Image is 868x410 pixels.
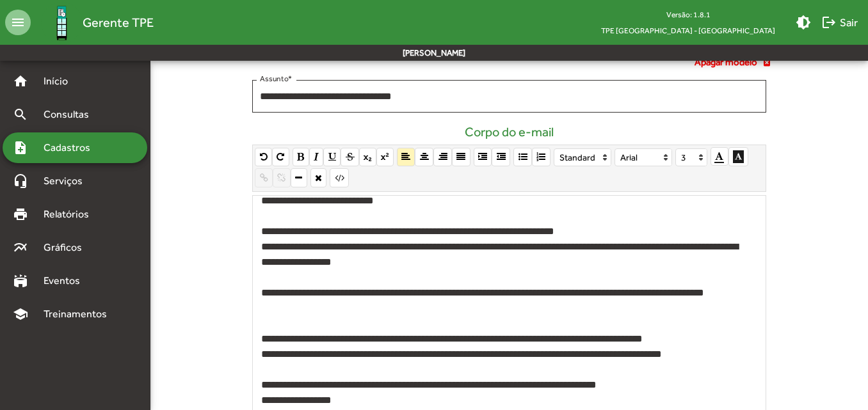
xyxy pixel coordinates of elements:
mat-icon: stadium [13,273,28,288]
h5: Corpo do e-mail [252,124,766,139]
button: 3 [675,148,707,166]
span: Sair [821,11,858,34]
button: Justify Right [433,148,452,167]
button: Background Color [728,147,749,167]
button: Ordered List [532,148,551,167]
button: Italic [309,148,324,167]
button: HTML Code [330,168,349,187]
button: Justify Center [415,148,433,167]
button: Outdent [492,148,510,167]
button: Text Color [711,147,728,166]
span: Cadastros [36,140,107,155]
mat-icon: note_add [13,140,28,155]
span: Apagar modelo [695,55,757,70]
button: Bold [293,148,309,167]
button: Horizontal Line [291,168,307,187]
span: Eventos [36,273,97,288]
button: Subscript [359,148,376,167]
span: Treinamentos [36,306,122,322]
button: Clear Formatting [310,168,327,187]
button: Redo [272,148,289,167]
mat-icon: headset_mic [13,173,28,189]
button: Indent [474,148,492,167]
mat-icon: delete_forever [760,55,776,69]
mat-icon: menu [5,10,31,35]
button: Sair [816,11,863,34]
span: Consultas [36,107,106,122]
mat-icon: brightness_medium [796,15,811,30]
span: Relatórios [36,207,106,222]
button: Underline [323,148,341,167]
div: Versão: 1.8.1 [591,6,785,22]
button: Justify Full [452,148,470,167]
mat-icon: multiline_chart [13,240,28,255]
button: Arial [615,148,672,166]
button: Strikethrough [341,148,359,167]
mat-icon: print [13,207,28,222]
span: Gráficos [36,240,99,255]
mat-icon: logout [821,15,837,30]
img: Logo [41,2,83,43]
span: Serviços [36,173,100,189]
button: Justify Left [397,148,415,167]
button: Superscript [376,148,394,167]
span: Gerente TPE [83,12,154,33]
button: Undo [255,148,272,167]
mat-icon: school [13,306,28,322]
span: Início [36,74,86,89]
mat-icon: home [13,74,28,89]
button: Unordered List [513,148,532,167]
button: Standard [554,148,611,166]
a: Gerente TPE [31,2,154,43]
mat-icon: search [13,107,28,122]
span: TPE [GEOGRAPHIC_DATA] - [GEOGRAPHIC_DATA] [591,22,785,38]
